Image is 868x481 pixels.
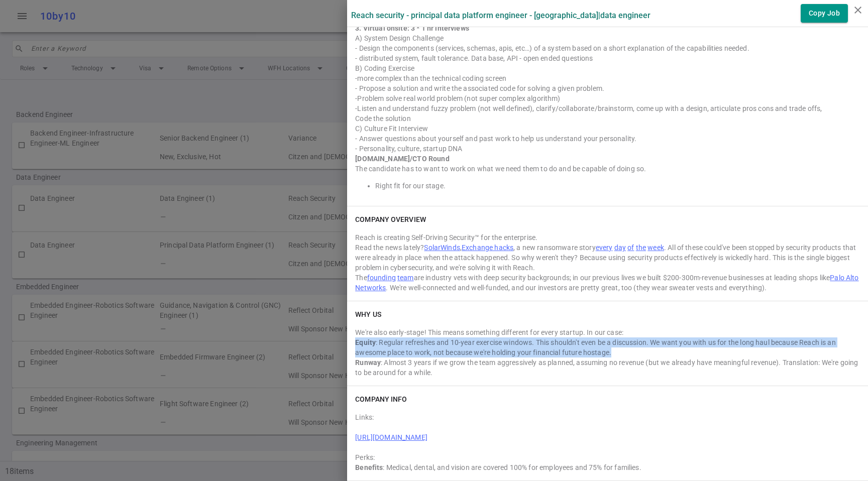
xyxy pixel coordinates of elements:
[355,462,860,472] div: : Medical, dental, and vision are covered 100% for employees and 75% for families.
[614,244,626,252] a: day
[852,4,864,16] i: close
[375,181,860,191] li: Right fit for our stage.
[355,337,860,357] div: : Regular refreshes and 10-year exercise windows. This shouldn't even be a discussion. We want yo...
[355,357,860,378] div: : Almost 3 years if we grow the team aggressively as planned, assuming no revenue (but we already...
[355,134,860,144] div: - Answer questions about yourself and past work to help us understand your personality.
[355,83,860,93] div: - Propose a solution and write the associated code for solving a given problem.
[355,124,860,134] div: C) Culture Fit Interview
[355,155,449,163] strong: [DOMAIN_NAME]/CTO Round
[801,4,848,23] button: Copy Job
[355,53,860,63] div: - distributed system, fault tolerance. Data base, API - open ended questions
[355,232,860,243] div: Reach is creating Self-Driving Security™ for the enterprise.
[355,144,860,154] div: - Personality, culture, startup DNA
[355,243,860,273] div: Read the news lately? , , a new ransomware story . All of these could've been stopped by security...
[627,244,634,252] a: of
[355,33,860,43] div: A) System Design Challenge
[355,394,407,404] h6: COMPANY INFO
[355,358,381,367] strong: Runway
[351,11,650,20] label: Reach Security - Principal Data Platform Engineer - [GEOGRAPHIC_DATA] | Data Engineer
[355,73,860,83] div: -more complex than the technical coding screen
[355,24,469,32] strong: 3. Virtual onsite: 3 * 1 hr interviews
[596,244,613,252] a: every
[355,338,376,346] strong: Equity
[355,113,860,124] div: Code the solution
[462,244,513,252] a: Exchange hacks
[367,274,396,282] a: founding
[355,43,860,53] div: - Design the components (services, schemas, apis, etc…) of a system based on a short explanation ...
[355,309,381,319] h6: WHY US
[355,463,383,471] strong: Benefits
[355,214,426,224] h6: COMPANY OVERVIEW
[355,327,860,337] div: We're also early-stage! This means something different for every startup. In our case:
[355,93,860,103] div: -Problem solve real world problem (not super complex algorithm)
[355,63,860,73] div: B) Coding Exercise
[355,433,427,441] a: [URL][DOMAIN_NAME]
[355,103,860,113] div: -Listen and understand fuzzy problem (not well defined), clarify/collaborate/brainstorm, come up ...
[636,244,646,252] a: the
[355,273,860,293] div: The are industry vets with deep security backgrounds; in our previous lives we built $200-300m-re...
[397,274,414,282] a: team
[424,244,460,252] a: SolarWinds
[355,408,860,472] div: Links: Perks:
[647,244,664,252] a: week
[355,164,860,174] div: The candidate has to want to work on what we need them to do and be capable of doing so.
